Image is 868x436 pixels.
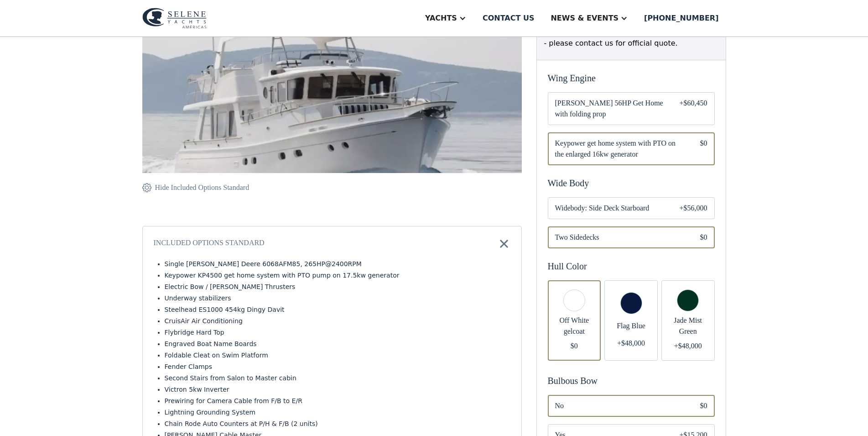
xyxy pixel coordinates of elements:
li: CruisAir Air Conditioning [165,316,510,326]
div: +$56,000 [679,203,707,214]
div: +$60,450 [679,98,707,120]
div: $0 [571,341,578,352]
span: Keypower get home system with PTO on the enlarged 16kw generator [555,138,686,160]
li: Single [PERSON_NAME] Deere 6068AFM85, 265HP@2400RPM [165,259,510,269]
div: Hide Included Options Standard [155,182,249,193]
li: Lightning Grounding System [165,408,510,417]
li: Victron 5kw Inverter [165,385,510,394]
li: Keypower KP4500 get home system with PTO pump on 17.5kw generator [165,271,510,280]
div: +$48,000 [674,341,702,352]
span: Two Sidedecks [555,232,686,243]
div: $0 [700,232,707,243]
li: Electric Bow / [PERSON_NAME] Thrusters [165,282,510,292]
li: Chain Rode Auto Counters at P/H & F/B (2 units) [165,419,510,429]
li: Prewiring for Camera Cable from F/B to E/R [165,396,510,406]
div: +$48,000 [617,338,645,349]
div: $0 [700,138,707,160]
span: Jade Mist Green [669,315,707,337]
span: [PERSON_NAME] 56HP Get Home with folding prop [555,98,665,120]
img: logo [142,8,207,29]
li: Steelhead ES1000 454kg Dingy Davit [165,305,510,315]
div: $0 [700,400,707,411]
li: Flybridge Hard Top [165,328,510,337]
div: Wide Body [548,176,715,190]
div: Yachts [425,13,457,24]
div: Bulbous Bow [548,374,715,388]
div: [PHONE_NUMBER] [644,13,718,24]
a: Hide Included Options Standard [142,182,249,193]
span: Widebody: Side Deck Starboard [555,203,665,214]
li: Foldable Cleat on Swim Platform [165,351,510,360]
div: Hull Color [548,259,715,273]
div: Wing Engine [548,71,715,85]
div: Contact us [483,13,535,24]
div: News & EVENTS [551,13,619,24]
span: Flag Blue [612,320,650,331]
li: Fender Clamps [165,362,510,372]
span: Off White gelcoat [555,315,594,337]
img: icon [498,237,510,250]
div: Prices in USD, and subject to change - please contact us for official quote. [544,27,718,49]
div: Included Options Standard [154,237,265,250]
span: No [555,400,686,411]
img: icon [142,182,151,193]
li: Engraved Boat Name Boards [165,339,510,349]
li: Underway stabilizers [165,294,510,303]
li: Second Stairs from Salon to Master cabin [165,373,510,383]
